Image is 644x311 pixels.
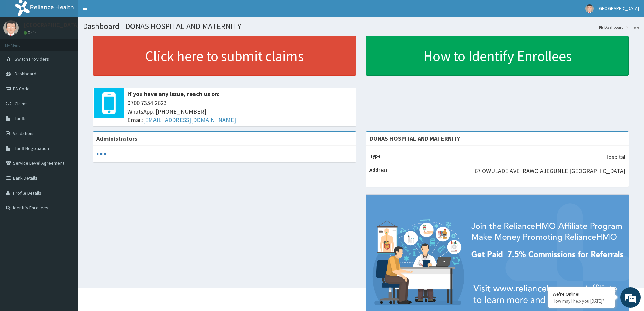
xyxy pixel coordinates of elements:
b: Type [369,153,381,159]
img: User Image [3,20,19,36]
svg: audio-loading [96,149,106,159]
span: Dashboard [15,71,37,77]
img: User Image [585,4,594,13]
a: Click here to submit claims [93,36,356,76]
p: 67 OWULADE AVE IRAWO AJEGUNLE [GEOGRAPHIC_DATA] [475,166,625,175]
p: Hospital [604,153,625,161]
strong: DONAS HOSPITAL AND MATERNITY [369,135,460,142]
div: We're Online! [553,291,610,297]
b: Address [369,167,388,173]
a: Dashboard [599,24,624,30]
b: Administrators [96,135,137,142]
h1: Dashboard - DONAS HOSPITAL AND MATERNITY [83,22,639,31]
a: How to Identify Enrollees [366,36,629,76]
li: Here [624,24,639,30]
span: Claims [15,101,28,107]
b: If you have any issue, reach us on: [127,90,220,98]
span: 0700 7354 2623 WhatsApp: [PHONE_NUMBER] Email: [127,98,353,125]
a: Online [24,30,40,35]
span: Switch Providers [15,56,49,62]
p: [GEOGRAPHIC_DATA] [24,22,79,28]
span: Tariff Negotiation [15,145,49,151]
p: How may I help you today? [553,298,610,304]
span: Tariffs [15,115,27,121]
a: [EMAIL_ADDRESS][DOMAIN_NAME] [143,116,236,124]
span: [GEOGRAPHIC_DATA] [598,5,639,12]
